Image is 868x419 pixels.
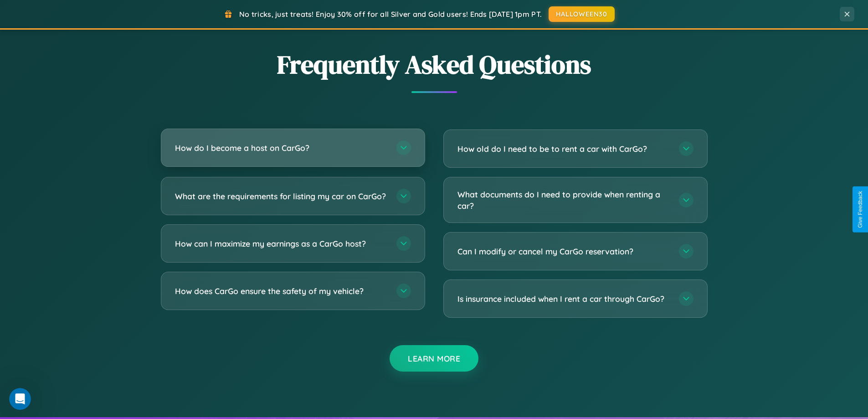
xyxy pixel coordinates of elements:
iframe: Intercom live chat [9,388,31,410]
span: No tricks, just treats! Enjoy 30% off for all Silver and Gold users! Ends [DATE] 1pm PT. [239,10,542,19]
h3: Can I modify or cancel my CarGo reservation? [457,246,670,257]
button: Learn More [390,345,478,372]
h3: How can I maximize my earnings as a CarGo host? [175,238,387,249]
h3: How do I become a host on CarGo? [175,142,387,154]
h3: How does CarGo ensure the safety of my vehicle? [175,285,387,297]
h3: Is insurance included when I rent a car through CarGo? [457,293,670,305]
div: Give Feedback [857,191,863,228]
button: HALLOWEEN30 [549,6,615,22]
h2: Frequently Asked Questions [161,47,708,82]
h3: What documents do I need to provide when renting a car? [457,189,670,211]
h3: How old do I need to be to rent a car with CarGo? [457,143,670,155]
h3: What are the requirements for listing my car on CarGo? [175,191,387,202]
